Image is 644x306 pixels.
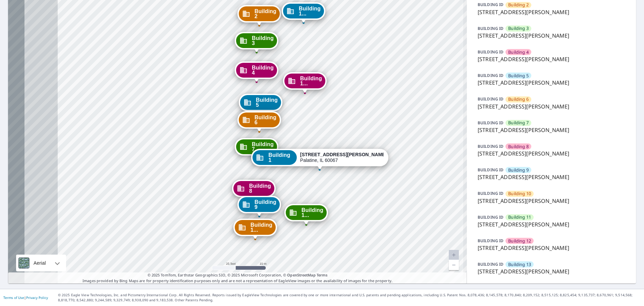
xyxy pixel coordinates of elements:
[237,196,281,217] div: Dropped pin, building Building 9, Commercial property, 42 North Smith Street Palatine, IL 60067
[508,190,531,197] span: Building 10
[508,120,529,126] span: Building 7
[148,272,328,278] span: © 2025 TomTom, Earthstar Geographics SIO, © 2025 Microsoft Corporation, ©
[508,96,529,102] span: Building 6
[283,72,327,93] div: Dropped pin, building Building 12, Commercial property, 42 North Smith Street Palatine, IL 60067
[478,261,503,267] p: BUILDING ID
[478,173,625,181] p: [STREET_ADDRESS][PERSON_NAME]
[508,73,529,79] span: Building 5
[256,97,278,107] span: Building 5
[8,272,467,283] p: Images provided by Bing Maps are for property identification purposes only and are not a represen...
[478,214,503,220] p: BUILDING ID
[237,111,281,132] div: Dropped pin, building Building 6, Commercial property, 42 North Smith Street Palatine, IL 60067
[237,5,281,26] div: Dropped pin, building Building 2, Commercial property, 42 North Smith Street Palatine, IL 60067
[478,120,503,126] p: BUILDING ID
[300,152,387,157] strong: [STREET_ADDRESS][PERSON_NAME]
[232,180,276,201] div: Dropped pin, building Building 8, Commercial property, 42 North Smith Street Palatine, IL 60067
[249,183,271,193] span: Building 8
[449,250,459,260] a: Current Level 20, Zoom In Disabled
[478,79,625,87] p: [STREET_ADDRESS][PERSON_NAME]
[284,204,328,225] div: Dropped pin, building Building 11, Commercial property, 42 North Smith Street Palatine, IL 60067
[233,219,277,239] div: Dropped pin, building Building 10, Commercial property, 42 North Smith Street Palatine, IL 60067
[508,214,531,220] span: Building 11
[235,138,278,159] div: Dropped pin, building Building 7, Commercial property, 42 North Smith Street Palatine, IL 60067
[251,149,388,170] div: Dropped pin, building Building 1, Commercial property, 42 North Smith Street Palatine, IL 60067
[478,267,625,275] p: [STREET_ADDRESS][PERSON_NAME]
[478,2,503,7] p: BUILDING ID
[302,208,323,218] span: Building 1...
[478,220,625,228] p: [STREET_ADDRESS][PERSON_NAME]
[478,8,625,16] p: [STREET_ADDRESS][PERSON_NAME]
[478,167,503,173] p: BUILDING ID
[3,296,48,300] p: |
[268,152,293,163] span: Building 1
[508,167,529,173] span: Building 9
[32,255,48,271] div: Aerial
[235,32,278,53] div: Dropped pin, building Building 3, Commercial property, 42 North Smith Street Palatine, IL 60067
[317,272,328,277] a: Terms
[478,149,625,158] p: [STREET_ADDRESS][PERSON_NAME]
[287,272,315,277] a: OpenStreetMap
[478,73,503,78] p: BUILDING ID
[300,76,322,86] span: Building 1...
[252,65,274,75] span: Building 4
[478,55,625,63] p: [STREET_ADDRESS][PERSON_NAME]
[478,102,625,111] p: [STREET_ADDRESS][PERSON_NAME]
[508,2,529,8] span: Building 2
[478,49,503,55] p: BUILDING ID
[478,197,625,205] p: [STREET_ADDRESS][PERSON_NAME]
[58,293,641,303] p: © 2025 Eagle View Technologies, Inc. and Pictometry International Corp. All Rights Reserved. Repo...
[26,295,48,300] a: Privacy Policy
[299,6,321,16] span: Building 1...
[478,96,503,102] p: BUILDING ID
[508,49,529,55] span: Building 4
[255,9,276,19] span: Building 2
[3,295,24,300] a: Terms of Use
[508,143,529,150] span: Building 8
[255,200,276,210] span: Building 9
[252,142,274,152] span: Building 7
[300,152,384,163] div: Palatine, IL 60067
[282,2,325,23] div: Dropped pin, building Building 13, Commercial property, 42 North Smith Street Palatine, IL 60067
[478,32,625,40] p: [STREET_ADDRESS][PERSON_NAME]
[478,244,625,252] p: [STREET_ADDRESS][PERSON_NAME]
[255,115,276,125] span: Building 6
[478,190,503,196] p: BUILDING ID
[508,261,531,268] span: Building 13
[508,25,529,32] span: Building 3
[252,36,274,46] span: Building 3
[478,26,503,31] p: BUILDING ID
[478,126,625,134] p: [STREET_ADDRESS][PERSON_NAME]
[478,143,503,149] p: BUILDING ID
[449,260,459,270] a: Current Level 20, Zoom Out
[478,238,503,244] p: BUILDING ID
[251,222,272,232] span: Building 1...
[16,255,66,271] div: Aerial
[235,61,278,82] div: Dropped pin, building Building 4, Commercial property, 42 North Smith Street Palatine, IL 60067
[239,94,282,115] div: Dropped pin, building Building 5, Commercial property, 42 North Smith Street Palatine, IL 60067
[508,238,531,244] span: Building 12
